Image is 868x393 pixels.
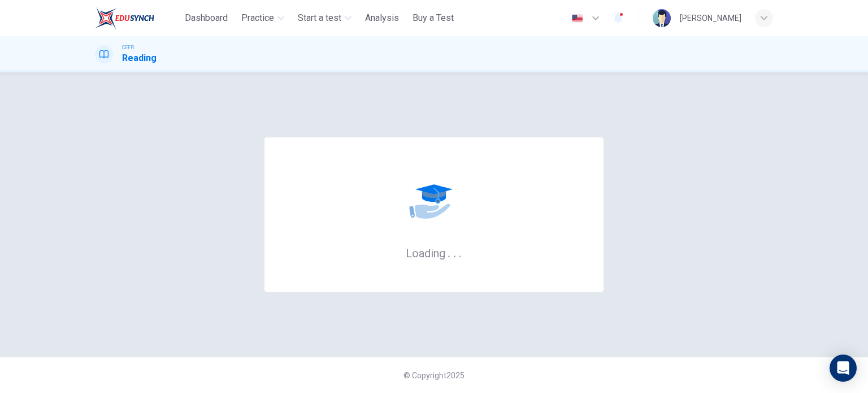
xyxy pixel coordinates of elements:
[653,9,671,27] img: Profile picture
[361,8,403,28] button: Analysis
[570,14,584,23] img: en
[458,243,462,261] h6: .
[95,7,154,29] img: ELTC logo
[403,371,465,380] span: © Copyright 2025
[237,8,289,28] button: Practice
[408,8,458,28] button: Buy a Test
[413,11,454,25] span: Buy a Test
[122,51,157,65] h1: Reading
[680,11,741,25] div: [PERSON_NAME]
[447,243,451,261] h6: .
[453,243,457,261] h6: .
[185,11,228,25] span: Dashboard
[293,8,356,28] button: Start a test
[830,355,857,382] div: Open Intercom Messenger
[180,8,232,28] button: Dashboard
[406,245,462,260] h6: Loading
[298,11,341,25] span: Start a test
[95,7,180,29] a: ELTC logo
[122,44,134,51] span: CEFR
[241,11,274,25] span: Practice
[365,11,399,25] span: Analysis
